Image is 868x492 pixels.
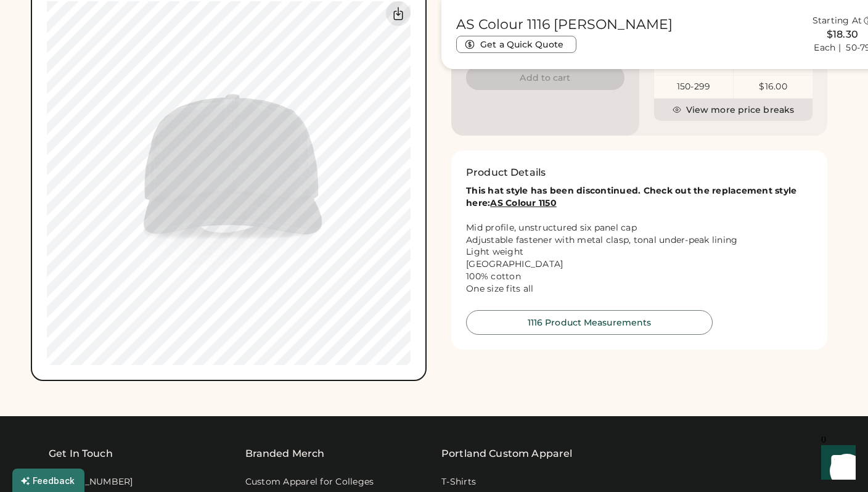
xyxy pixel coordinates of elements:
a: Custom Apparel for Colleges [245,476,374,488]
div: $16.00 [734,81,813,93]
div: [PHONE_NUMBER] [49,476,133,488]
button: 1116 Product Measurements [466,310,713,335]
div: Branded Merch [245,446,325,461]
iframe: Front Chat [809,437,862,490]
div: Download Front Mockup [386,1,411,26]
div: Starting At [813,15,862,27]
strong: This hat style has been discontinued. Check out the replacement style here: [466,185,800,208]
h1: AS Colour 1116 [PERSON_NAME] [456,16,673,33]
button: Get a Quick Quote [456,36,576,53]
h2: Product Details [466,165,546,180]
a: T-Shirts [441,476,476,488]
button: View more price breaks [654,99,813,121]
button: Add to cart [466,65,624,90]
div: 150-299 [654,81,733,93]
div: Mid profile, unstructured six panel cap Adjustable fastener with metal clasp, tonal under-peak li... [466,185,813,295]
a: AS Colour 1150 [490,197,557,208]
a: Portland Custom Apparel [441,446,572,461]
div: Get In Touch [49,446,113,461]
